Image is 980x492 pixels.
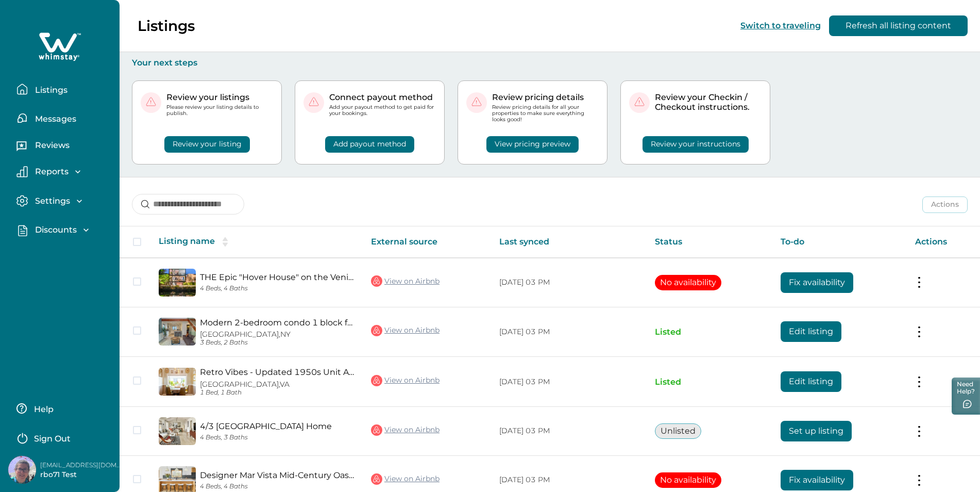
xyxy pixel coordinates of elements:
button: Review your instructions [643,136,749,153]
p: Review pricing details [492,92,599,103]
p: 4 Beds, 4 Baths [200,285,354,292]
button: View pricing preview [486,136,579,153]
a: View on Airbnb [371,324,440,337]
button: Fix availability [781,470,853,490]
p: Review your listings [166,92,273,103]
button: Unlisted [655,423,701,439]
p: 3 Beds, 2 Baths [200,339,354,347]
p: 4 Beds, 4 Baths [200,483,354,490]
p: Review pricing details for all your properties to make sure everything looks good! [492,104,599,123]
button: Reports [16,166,111,177]
button: Reviews [16,137,111,157]
p: Listings [138,17,195,35]
button: No availability [655,275,721,290]
p: Please review your listing details to publish. [166,104,273,117]
img: propertyImage_Retro Vibes - Updated 1950s Unit A/C Parking [159,368,196,396]
p: Settings [32,196,70,206]
button: Switch to traveling [740,21,821,30]
img: propertyImage_THE Epic "Hover House" on the Venice Beach Canals [159,269,196,297]
button: Discounts [16,224,111,236]
button: Edit listing [781,371,841,392]
button: sorting [215,237,235,247]
button: Sign Out [16,427,108,448]
p: Messages [32,114,76,124]
p: [DATE] 03 PM [499,426,638,436]
th: Listing name [150,226,363,258]
p: 4 Beds, 3 Baths [200,434,354,441]
button: Help [16,398,108,419]
img: propertyImage_Modern 2-bedroom condo 1 block from Venice beach [159,318,196,346]
p: Listed [655,327,764,337]
p: Review your Checkin / Checkout instructions. [655,92,762,112]
button: Review your listing [164,136,250,153]
p: [DATE] 03 PM [499,475,638,485]
p: Help [31,404,54,415]
p: [DATE] 03 PM [499,327,638,337]
th: Actions [907,226,980,258]
button: Fix availability [781,272,853,293]
p: [GEOGRAPHIC_DATA], VA [200,380,354,389]
a: View on Airbnb [371,423,440,437]
button: Listings [16,79,111,100]
p: Listings [32,85,67,95]
img: Whimstay Host [8,456,36,484]
th: Status [647,226,772,258]
p: Discounts [32,225,77,235]
th: Last synced [491,226,647,258]
a: Retro Vibes - Updated 1950s Unit A/C Parking [200,367,354,377]
p: rbo71 Test [40,470,123,480]
p: Add your payout method to get paid for your bookings. [329,104,436,117]
a: View on Airbnb [371,472,440,486]
th: To-do [772,226,907,258]
button: Settings [16,195,111,207]
p: [EMAIL_ADDRESS][DOMAIN_NAME] [40,460,123,470]
button: Actions [922,196,968,213]
p: Your next steps [132,58,968,68]
th: External source [363,226,491,258]
p: Reports [32,167,69,177]
img: propertyImage_4/3 West LA Modern Bungalow Home [159,417,196,445]
p: [GEOGRAPHIC_DATA], NY [200,330,354,339]
p: Sign Out [34,434,71,444]
button: Refresh all listing content [829,15,968,36]
button: Set up listing [781,421,852,441]
button: Edit listing [781,321,841,342]
p: Listed [655,377,764,387]
a: Modern 2-bedroom condo 1 block from [GEOGRAPHIC_DATA] [200,318,354,327]
p: Reviews [32,140,70,151]
p: [DATE] 03 PM [499,277,638,288]
p: 1 Bed, 1 Bath [200,389,354,397]
a: 4/3 [GEOGRAPHIC_DATA] Home [200,421,354,431]
button: Messages [16,108,111,128]
p: Connect payout method [329,92,436,103]
a: THE Epic "Hover House" on the Venice Beach Canals [200,272,354,282]
p: [DATE] 03 PM [499,377,638,387]
a: View on Airbnb [371,274,440,288]
button: No availability [655,472,721,488]
a: View on Airbnb [371,374,440,387]
a: Designer Mar Vista Mid-Century Oasis with Pool 4BR [200,470,354,480]
button: Add payout method [325,136,414,153]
